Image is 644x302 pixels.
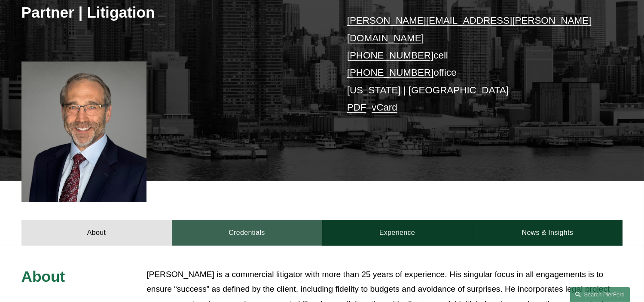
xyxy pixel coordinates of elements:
a: PDF [347,102,366,113]
h3: Partner | Litigation [21,3,322,22]
a: Credentials [172,220,322,246]
a: vCard [372,102,397,113]
a: [PERSON_NAME][EMAIL_ADDRESS][PERSON_NAME][DOMAIN_NAME] [347,15,592,43]
a: [PHONE_NUMBER] [347,67,434,78]
p: cell office [US_STATE] | [GEOGRAPHIC_DATA] – [347,12,598,116]
span: About [21,268,65,285]
a: About [21,220,172,246]
a: Search this site [570,287,630,302]
a: [PHONE_NUMBER] [347,50,434,61]
a: News & Insights [472,220,623,246]
a: Experience [322,220,473,246]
